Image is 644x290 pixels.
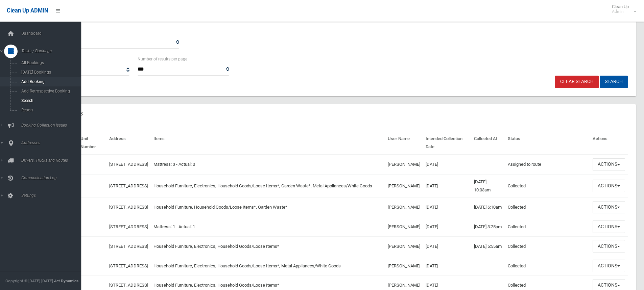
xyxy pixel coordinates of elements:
button: Actions [593,201,625,214]
span: Search [19,98,80,103]
span: Add Booking [19,79,80,84]
td: [DATE] [423,217,471,237]
td: Mattress: 3 - Actual: 0 [151,155,385,174]
td: [PERSON_NAME] [385,256,423,276]
a: [STREET_ADDRESS] [109,263,148,268]
a: [STREET_ADDRESS] [109,224,148,229]
td: [DATE] 10:03am [471,174,505,197]
span: Dashboard [19,31,86,36]
button: Actions [593,158,625,171]
span: Copyright © [DATE]-[DATE] [5,279,53,283]
a: Clear Search [555,76,599,88]
th: Items [151,131,385,155]
td: Household Furniture, Electronics, Household Goods/Loose Items*, Metal Appliances/White Goods [151,256,385,276]
th: Collected At [471,131,505,155]
td: Household Furniture, Electronics, Household Goods/Loose Items*, Garden Waste*, Metal Appliances/W... [151,174,385,197]
button: Actions [593,180,625,192]
td: [DATE] 6:10am [471,197,505,217]
td: Collected [505,217,590,237]
td: [DATE] [423,155,471,174]
span: Settings [19,193,86,198]
span: Tasks / Bookings [19,49,86,53]
td: [DATE] [423,256,471,276]
button: Actions [593,240,625,253]
td: [DATE] [423,174,471,197]
td: Collected [505,256,590,276]
td: Mattress: 1 - Actual: 1 [151,217,385,237]
a: [STREET_ADDRESS] [109,283,148,288]
a: [STREET_ADDRESS] [109,183,148,188]
td: Assigned to route [505,155,590,174]
span: Clean Up ADMIN [7,7,48,14]
td: [DATE] 3:25pm [471,217,505,237]
label: Number of results per page [138,55,187,63]
td: [PERSON_NAME] [385,217,423,237]
th: Actions [590,131,628,155]
span: Clean Up [609,4,636,14]
span: Addresses [19,140,86,145]
th: Address [106,131,151,155]
small: Admin [612,9,629,14]
button: Actions [593,260,625,272]
span: [DATE] Bookings [19,70,80,75]
th: Unit Number [78,131,106,155]
span: Booking Collection Issues [19,123,86,128]
th: User Name [385,131,423,155]
span: Communication Log [19,176,86,180]
strong: Jet Dynamics [54,279,78,283]
span: Add Retrospective Booking [19,89,80,94]
span: Drivers, Trucks and Routes [19,158,86,163]
td: Household Furniture, Electronics, Household Goods/Loose Items* [151,237,385,256]
td: [PERSON_NAME] [385,197,423,217]
span: All Bookings [19,60,80,65]
td: [PERSON_NAME] [385,155,423,174]
td: Collected [505,197,590,217]
th: Intended Collection Date [423,131,471,155]
button: Actions [593,220,625,233]
td: [PERSON_NAME] [385,237,423,256]
td: [DATE] [423,237,471,256]
button: Search [600,76,628,88]
td: [DATE] 5:55am [471,237,505,256]
td: [PERSON_NAME] [385,174,423,197]
th: Status [505,131,590,155]
td: Collected [505,174,590,197]
td: [DATE] [423,197,471,217]
span: Report [19,108,80,112]
td: Household Furniture, Household Goods/Loose Items*, Garden Waste* [151,197,385,217]
a: [STREET_ADDRESS] [109,244,148,249]
td: Collected [505,237,590,256]
a: [STREET_ADDRESS] [109,162,148,167]
a: [STREET_ADDRESS] [109,205,148,210]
